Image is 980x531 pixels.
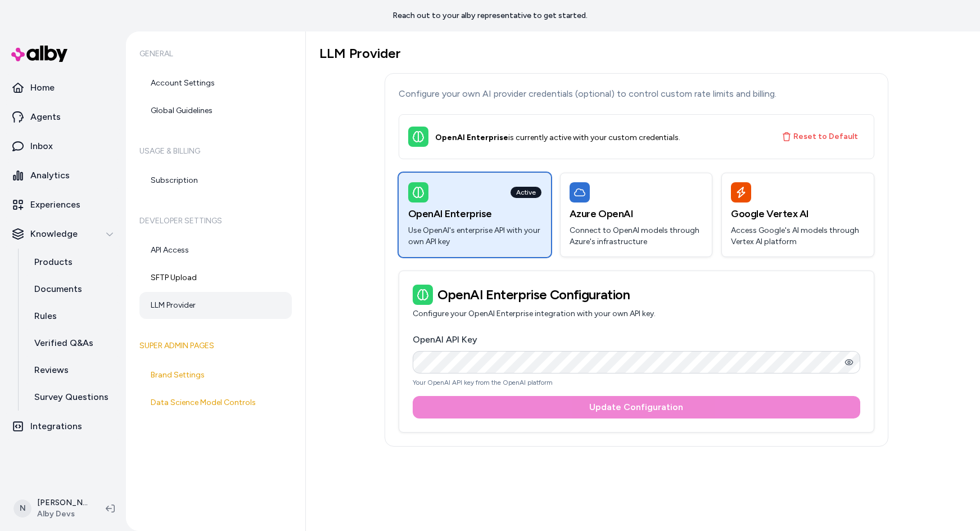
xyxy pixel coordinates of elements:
a: Subscription [139,167,292,194]
a: Global Guidelines [139,97,292,124]
p: Reviews [34,363,69,377]
a: Data Science Model Controls [139,389,292,416]
p: Home [30,81,55,94]
p: Access Google's AI models through Vertex AI platform [731,225,864,247]
p: Connect to OpenAI models through Azure's infrastructure [570,225,703,247]
p: Documents [34,282,82,296]
a: Experiences [4,191,121,218]
img: alby Logo [11,46,67,62]
p: Verified Q&As [34,336,93,350]
a: Inbox [4,133,121,160]
h6: Super Admin Pages [139,330,292,362]
span: N [13,499,31,517]
p: Knowledge [30,227,78,241]
button: N[PERSON_NAME]Alby Devs [7,490,97,526]
a: Reviews [23,357,121,384]
p: Survey Questions [34,390,109,404]
h6: Usage & Billing [139,136,292,167]
a: Agents [4,103,121,130]
h3: Google Vertex AI [731,206,864,222]
a: Rules [23,303,121,330]
h6: General [139,38,292,70]
p: Inbox [30,139,53,153]
p: Configure your OpenAI Enterprise integration with your own API key. [413,308,860,319]
p: Products [34,255,73,269]
h1: LLM Provider [319,45,953,62]
a: Documents [23,276,121,303]
div: Active [511,187,541,198]
a: Brand Settings [139,362,292,389]
button: Reset to Default [775,127,865,147]
p: Reach out to your alby representative to get started. [392,10,588,21]
h6: Developer Settings [139,205,292,237]
p: Rules [34,309,57,323]
p: Experiences [30,198,80,211]
p: Configure your own AI provider credentials (optional) to control custom rate limits and billing. [399,87,874,101]
a: Account Settings [139,70,292,97]
a: Verified Q&As [23,330,121,357]
h3: OpenAI Enterprise [408,206,541,222]
p: Analytics [30,169,70,182]
a: SFTP Upload [139,264,292,291]
p: Your OpenAI API key from the OpenAI platform [413,378,860,387]
label: OpenAI API Key [413,334,477,345]
a: Products [23,249,121,276]
strong: OpenAI Enterprise [435,133,508,142]
p: Use OpenAI's enterprise API with your own API key [408,225,541,247]
h3: Azure OpenAI [570,206,703,222]
h3: OpenAI Enterprise Configuration [413,285,860,305]
a: Home [4,74,121,101]
a: Analytics [4,162,121,189]
p: Integrations [30,420,82,433]
p: Agents [30,110,61,124]
p: [PERSON_NAME] [37,497,88,508]
div: is currently active with your custom credentials. [435,132,769,143]
a: Integrations [4,413,121,440]
a: Survey Questions [23,384,121,411]
a: LLM Provider [139,292,292,319]
span: Alby Devs [37,508,88,520]
button: Knowledge [4,220,121,247]
a: API Access [139,237,292,264]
